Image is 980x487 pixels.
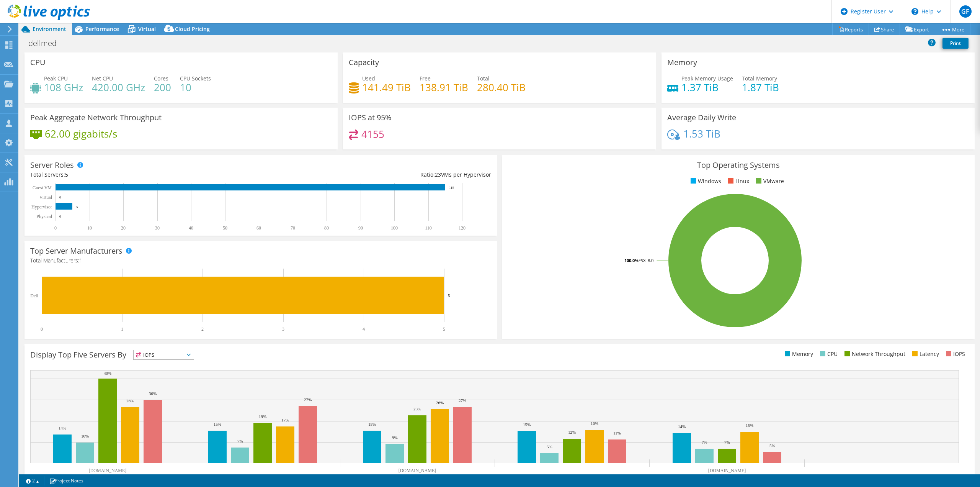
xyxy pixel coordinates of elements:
[36,214,52,219] text: Physical
[443,326,445,332] text: 5
[678,424,686,429] text: 14%
[368,422,376,426] text: 15%
[910,350,939,358] li: Latency
[281,418,289,422] text: 17%
[154,83,171,92] h4: 200
[911,8,918,15] svg: \n
[449,186,454,190] text: 115
[92,75,113,82] span: Net CPU
[237,439,243,443] text: 7%
[818,350,838,358] li: CPU
[420,75,431,82] span: Free
[30,58,46,67] h3: CPU
[92,83,145,92] h4: 420.00 GHz
[613,431,621,435] text: 11%
[324,225,329,231] text: 80
[25,39,69,48] h1: dellmed
[459,225,465,231] text: 120
[667,58,697,67] h3: Memory
[44,75,68,82] span: Peak CPU
[79,257,82,264] span: 1
[667,113,736,122] h3: Average Daily Write
[832,23,869,35] a: Reports
[121,326,123,332] text: 1
[44,83,83,92] h4: 108 GHz
[33,25,66,33] span: Environment
[362,83,411,92] h4: 141.49 TiB
[175,25,210,33] span: Cloud Pricing
[87,225,92,231] text: 10
[59,215,61,218] text: 0
[435,171,441,178] span: 23
[304,397,312,402] text: 27%
[30,293,38,298] text: Dell
[65,171,68,178] span: 5
[843,350,905,358] li: Network Throughput
[591,421,598,426] text: 16%
[81,434,89,438] text: 10%
[30,113,162,122] h3: Peak Aggregate Network Throughput
[459,398,466,403] text: 27%
[259,414,266,419] text: 19%
[44,476,89,485] a: Project Notes
[624,257,639,263] tspan: 100.0%
[33,185,52,190] text: Guest VM
[201,326,204,332] text: 2
[683,130,720,138] h4: 1.53 TiB
[261,171,491,179] div: Ratio: VMs per Hypervisor
[155,225,160,231] text: 30
[59,426,66,430] text: 14%
[291,225,295,231] text: 70
[392,435,398,440] text: 9%
[523,422,531,427] text: 15%
[742,83,779,92] h4: 1.87 TiB
[681,75,733,82] span: Peak Memory Usage
[30,247,122,255] h3: Top Server Manufacturers
[126,398,134,403] text: 26%
[942,38,969,49] a: Print
[726,177,749,185] li: Linux
[104,371,111,375] text: 40%
[358,225,363,231] text: 90
[31,204,52,210] text: Hypervisor
[85,25,119,33] span: Performance
[547,444,552,449] text: 5%
[134,350,194,359] span: IOPS
[154,75,168,82] span: Cores
[708,468,746,473] text: [DOMAIN_NAME]
[783,350,813,358] li: Memory
[702,440,707,444] text: 7%
[349,58,379,67] h3: Capacity
[959,5,972,18] span: GF
[30,161,74,169] h3: Server Roles
[223,225,227,231] text: 50
[944,350,965,358] li: IOPS
[724,440,730,444] text: 7%
[639,257,653,263] tspan: ESXi 8.0
[349,113,392,122] h3: IOPS at 95%
[869,23,900,35] a: Share
[425,225,432,231] text: 110
[477,75,490,82] span: Total
[508,161,969,169] h3: Top Operating Systems
[189,225,193,231] text: 40
[59,195,61,199] text: 0
[30,256,491,265] h4: Total Manufacturers:
[89,468,127,473] text: [DOMAIN_NAME]
[180,83,211,92] h4: 10
[282,326,284,332] text: 3
[362,75,375,82] span: Used
[21,476,44,485] a: 2
[436,400,444,405] text: 26%
[39,195,52,200] text: Virtual
[391,225,398,231] text: 100
[420,83,468,92] h4: 138.91 TiB
[138,25,156,33] span: Virtual
[54,225,57,231] text: 0
[448,293,450,298] text: 5
[121,225,126,231] text: 20
[399,468,436,473] text: [DOMAIN_NAME]
[30,171,261,179] div: Total Servers:
[754,177,784,185] li: VMware
[149,391,157,396] text: 30%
